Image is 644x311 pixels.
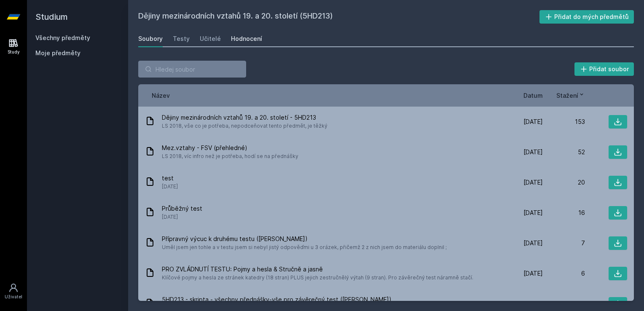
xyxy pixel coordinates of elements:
[162,295,392,304] span: 5HD213 - skripta - všechny přednášky-vše pro závěrečný test ([PERSON_NAME])
[231,30,262,47] a: Hodnocení
[173,35,190,43] div: Testy
[200,30,221,47] a: Učitelé
[35,49,80,57] span: Moje předměty
[162,152,298,161] span: LS 2018, víc infro než je potřeba, hodí se na přednášky
[162,265,473,273] span: PRO ZVLÁDNUTÍ TESTU: Pojmy a hesla & Stručně a jasně
[574,62,634,76] button: Přidat soubor
[231,35,262,43] div: Hodnocení
[162,113,327,122] span: Dějiny mezinárodních vztahů 19. a 20. století - 5HD213
[523,178,543,187] span: [DATE]
[162,213,202,221] span: [DATE]
[138,61,246,78] input: Hledej soubor
[543,209,585,217] div: 16
[543,239,585,247] div: 7
[152,91,170,100] button: Název
[543,178,585,187] div: 20
[35,34,90,41] a: Všechny předměty
[543,269,585,278] div: 6
[162,235,447,243] span: Přípravný výcuc k druhému testu ([PERSON_NAME])
[543,300,585,308] div: 3
[539,10,634,24] button: Přidat do mých předmětů
[138,10,539,24] h2: Dějiny mezinárodních vztahů 19. a 20. století (5HD213)
[162,204,202,213] span: Průběžný test
[162,174,178,182] span: test
[2,279,25,304] a: Uživatel
[523,118,543,126] span: [DATE]
[162,182,178,191] span: [DATE]
[2,34,25,59] a: Study
[556,91,585,100] button: Stažení
[523,148,543,156] span: [DATE]
[173,30,190,47] a: Testy
[512,300,543,308] span: 15. 2. 2016
[556,91,578,100] span: Stažení
[162,243,447,252] span: Uměl jsem jen tohle a v testu jsem si nebyl jistý odpověďmi u 3 orázek, přičemž 2 z nich jsem do ...
[8,49,20,55] div: Study
[162,122,327,130] span: LS 2018, vše co je potřeba, nepodceňovat tento předmět, je těžký
[200,35,221,43] div: Učitelé
[543,148,585,156] div: 52
[523,269,543,278] span: [DATE]
[138,35,163,43] div: Soubory
[523,239,543,247] span: [DATE]
[138,30,163,47] a: Soubory
[162,144,298,152] span: Mez.vztahy - FSV (přehledné)
[523,91,543,100] button: Datum
[523,209,543,217] span: [DATE]
[543,118,585,126] div: 153
[162,273,473,282] span: Klíčové pojmy a hesla ze stránek katedry (18 stran) PLUS jejich zestručnělý výtah (9 stran). Pro ...
[5,294,22,300] div: Uživatel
